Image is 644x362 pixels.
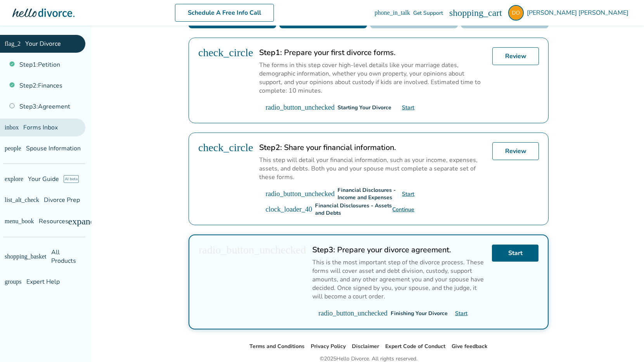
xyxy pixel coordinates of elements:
[338,104,391,111] div: Starting Your Divorce
[259,156,486,181] p: This step will detail your financial information, such as your income, expenses, assets, and debt...
[312,258,486,301] p: This is the most important step of the divorce process. These forms will cover asset and debt div...
[265,104,334,111] span: radio_button_unchecked
[527,9,632,17] span: [PERSON_NAME] [PERSON_NAME]
[198,47,253,58] span: check_circle
[5,41,21,47] span: flag_2
[265,206,312,213] span: clock_loader_40
[312,245,335,255] strong: Step 3 :
[402,104,414,111] a: Start
[5,218,34,224] span: menu_book
[319,310,388,317] span: radio_button_unchecked
[455,310,467,317] a: Start
[315,202,392,217] div: Financial Disclosures - Assets and Debts
[249,343,305,350] a: Terms and Conditions
[259,142,282,153] strong: Step 2 :
[23,123,58,132] span: Forms Inbox
[259,47,282,58] strong: Step 1 :
[5,124,19,131] span: inbox
[198,142,253,153] span: check_circle
[312,245,486,255] h2: Prepare your divorce agreement.
[5,145,21,152] span: people
[374,9,443,17] a: phone_in_talkGet Support
[392,206,414,213] a: Continue
[374,10,410,16] span: phone_in_talk
[5,279,22,285] span: groups
[64,175,79,183] span: AI beta
[68,217,119,226] span: expand_more
[265,190,334,197] span: radio_button_unchecked
[413,9,443,17] span: Get Support
[492,47,539,65] a: Review
[352,342,379,351] li: Disclaimer
[5,253,47,260] span: shopping_basket
[5,217,68,226] span: Resources
[5,176,23,182] span: explore
[259,142,486,153] h2: Share your financial information.
[259,61,486,95] p: The forms in this step cover high-level details like your marriage dates, demographic information...
[402,190,414,198] a: Start
[338,186,402,201] div: Financial Disclosures - Income and Expenses
[311,343,346,350] a: Privacy Policy
[508,5,524,21] img: davidzolson@gmail.com
[5,197,39,203] span: list_alt_check
[449,8,502,17] span: shopping_cart
[175,4,274,22] a: Schedule A Free Info Call
[385,343,445,350] a: Expert Code of Conduct
[199,245,306,255] span: radio_button_unchecked
[452,342,488,351] li: Give feedback
[391,310,448,317] div: Finishing Your Divorce
[492,245,538,262] a: Start
[605,325,644,362] iframe: Chat Widget
[492,142,539,160] a: Review
[259,47,486,58] h2: Prepare your first divorce forms.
